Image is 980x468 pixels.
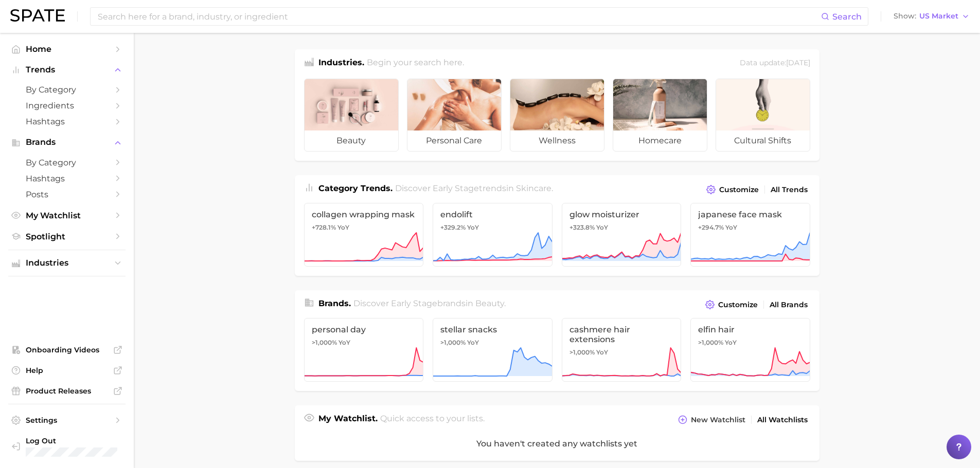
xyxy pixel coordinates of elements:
[8,82,126,98] a: by Category
[8,135,126,150] button: Brands
[767,298,810,312] a: All Brands
[510,130,604,151] span: wellness
[380,413,485,427] h2: Quick access to your lists.
[613,79,707,152] a: homecare
[407,130,501,151] span: personal care
[26,211,108,220] span: My Watchlist
[8,413,126,428] a: Settings
[698,339,723,346] span: >1,000%
[716,130,810,151] span: cultural shifts
[353,298,506,308] span: Discover Early Stage brands in .
[703,297,760,312] button: Customize
[304,318,424,382] a: personal day>1,000% YoY
[8,208,126,223] a: My Watchlist
[467,339,479,347] span: YoY
[26,101,108,110] span: Ingredients
[407,79,502,152] a: personal care
[26,386,108,396] span: Product Releases
[516,183,551,193] span: skincare
[26,158,108,167] span: by Category
[440,339,466,346] span: >1,000%
[26,416,108,425] span: Settings
[8,62,126,78] button: Trends
[891,10,972,23] button: ShowUS Market
[8,41,126,57] a: Home
[690,318,810,382] a: elfin hair>1,000% YoY
[8,155,126,171] a: by Category
[725,339,737,347] span: YoY
[10,9,65,22] img: SPATE
[26,65,108,74] span: Trends
[725,223,737,232] span: YoY
[295,427,819,461] div: You haven't created any watchlists yet
[562,318,682,382] a: cashmere hair extensions>1,000% YoY
[716,79,810,152] a: cultural shifts
[771,185,808,194] span: All Trends
[8,114,126,129] a: Hashtags
[318,57,364,70] h1: Industries.
[433,203,553,267] a: endolift+329.2% YoY
[26,190,108,199] span: Posts
[698,210,803,219] span: japanese face mask
[596,348,608,357] span: YoY
[740,57,810,70] div: Data update: [DATE]
[8,229,126,245] a: Spotlight
[26,117,108,126] span: Hashtags
[755,413,810,427] a: All Watchlists
[26,366,108,375] span: Help
[97,8,821,25] input: Search here for a brand, industry, or ingredient
[475,298,504,308] span: beauty
[433,318,553,382] a: stellar snacks>1,000% YoY
[26,232,108,241] span: Spotlight
[613,130,707,151] span: homecare
[894,13,916,19] span: Show
[318,183,393,193] span: Category Trends .
[26,436,117,445] span: Log Out
[8,342,126,358] a: Onboarding Videos
[8,383,126,399] a: Product Releases
[467,223,479,232] span: YoY
[304,79,399,152] a: beauty
[8,98,126,114] a: Ingredients
[719,185,759,194] span: Customize
[304,203,424,267] a: collagen wrapping mask+728.1% YoY
[8,171,126,186] a: Hashtags
[569,325,674,344] span: cashmere hair extensions
[440,223,466,231] span: +329.2%
[26,44,108,54] span: Home
[704,182,761,197] button: Customize
[569,348,595,356] span: >1,000%
[312,339,337,346] span: >1,000%
[510,79,604,152] a: wellness
[718,301,758,309] span: Customize
[8,363,126,378] a: Help
[8,433,126,460] a: Log out. Currently logged in with e-mail ltal@gattefossecorp.com.
[919,13,958,19] span: US Market
[318,413,378,427] h1: My Watchlist.
[569,223,595,231] span: +323.8%
[26,174,108,183] span: Hashtags
[569,210,674,219] span: glow moisturizer
[440,210,545,219] span: endolift
[562,203,682,267] a: glow moisturizer+323.8% YoY
[337,223,349,232] span: YoY
[312,210,416,219] span: collagen wrapping mask
[26,258,108,268] span: Industries
[8,186,126,202] a: Posts
[312,325,416,334] span: personal day
[26,85,108,95] span: by Category
[367,57,464,70] h2: Begin your search here.
[395,183,553,193] span: Discover Early Stage trends in .
[757,416,808,424] span: All Watchlists
[675,413,747,427] button: New Watchlist
[26,345,108,354] span: Onboarding Videos
[312,223,336,231] span: +728.1%
[318,298,351,308] span: Brands .
[8,255,126,271] button: Industries
[596,223,608,232] span: YoY
[305,130,398,151] span: beauty
[440,325,545,334] span: stellar snacks
[338,339,350,347] span: YoY
[768,183,810,197] a: All Trends
[690,203,810,267] a: japanese face mask+294.7% YoY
